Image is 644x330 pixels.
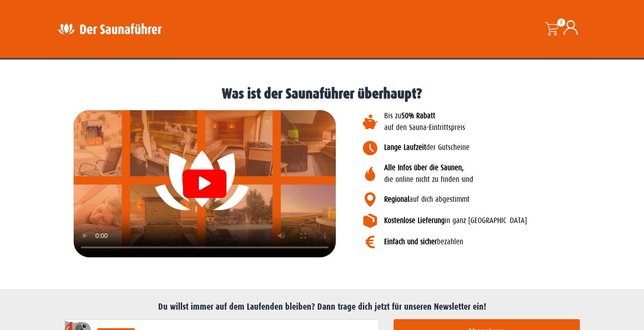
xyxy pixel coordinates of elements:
[384,195,409,204] b: Regional
[384,142,611,153] p: der Gutscheine
[56,302,589,312] h2: Du willst immer auf dem Laufenden bleiben? Dann trage dich jetzt für unseren Newsletter ein!
[384,216,445,225] b: Kostenlose Lieferung
[384,143,426,152] b: Lange Laufzeit
[384,236,611,248] p: bezahlen
[5,87,639,101] h1: Was ist der Saunaführer überhaupt?
[384,215,611,227] p: in ganz [GEOGRAPHIC_DATA]
[183,169,226,198] div: Video abspielen
[557,19,565,27] span: 0
[401,112,435,120] b: 50% Rabatt
[384,110,611,134] p: Bis zu auf den Sauna-Eintrittspreis
[384,163,464,172] b: Alle Infos über die Saunen,
[384,194,611,205] p: auf dich abgestimmt
[384,237,437,246] b: Einfach und sicher
[384,162,611,186] p: die online nicht zu finden sind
